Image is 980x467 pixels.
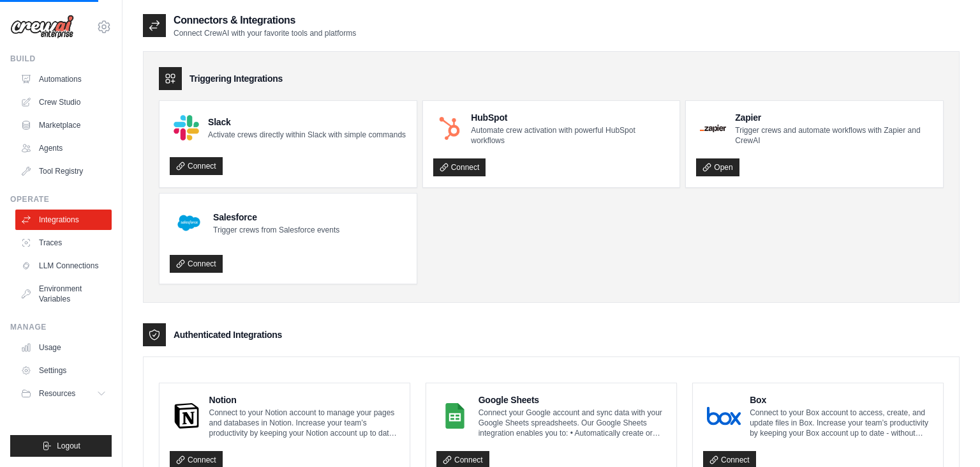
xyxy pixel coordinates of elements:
h4: Box [750,394,933,406]
p: Automate crew activation with powerful HubSpot workflows [471,125,669,146]
h4: Notion [209,394,399,406]
div: Build [10,54,112,64]
a: Tool Registry [15,161,112,181]
a: Settings [15,360,112,381]
span: Resources [39,388,75,399]
a: Environment Variables [15,279,112,309]
img: Slack Logo [174,115,199,141]
p: Connect to your Notion account to manage your pages and databases in Notion. Increase your team’s... [209,408,399,438]
a: Integrations [15,210,112,230]
h4: Google Sheets [479,394,666,406]
p: Connect CrewAI with your favorite tools and platforms [174,28,356,38]
img: Google Sheets Logo [440,403,470,429]
h2: Connectors & Integrations [174,13,356,28]
img: Logo [10,15,74,39]
h4: HubSpot [471,111,669,124]
img: Box Logo [707,403,741,429]
a: Connect [170,255,223,273]
img: Zapier Logo [700,125,726,132]
div: Manage [10,322,112,332]
p: Connect your Google account and sync data with your Google Sheets spreadsheets. Our Google Sheets... [479,408,666,438]
a: LLM Connections [15,256,112,276]
button: Resources [15,383,112,404]
a: Automations [15,69,112,89]
h4: Salesforce [213,211,339,224]
a: Marketplace [15,115,112,135]
p: Trigger crews and automate workflows with Zapier and CrewAI [735,125,933,146]
img: Notion Logo [174,403,200,429]
img: Salesforce Logo [174,208,204,238]
a: Connect [433,158,486,176]
h3: Authenticated Integrations [174,328,282,341]
a: Open [696,158,739,176]
img: HubSpot Logo [437,116,463,141]
h4: Slack [208,116,406,128]
h3: Triggering Integrations [189,72,283,85]
a: Usage [15,337,112,358]
p: Activate crews directly within Slack with simple commands [208,130,406,140]
h4: Zapier [735,111,933,124]
a: Connect [170,157,223,175]
a: Crew Studio [15,92,112,112]
button: Logout [10,435,112,457]
a: Traces [15,233,112,253]
div: Operate [10,194,112,204]
p: Trigger crews from Salesforce events [213,225,339,235]
a: Agents [15,138,112,158]
p: Connect to your Box account to access, create, and update files in Box. Increase your team’s prod... [750,408,933,438]
span: Logout [57,441,80,451]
